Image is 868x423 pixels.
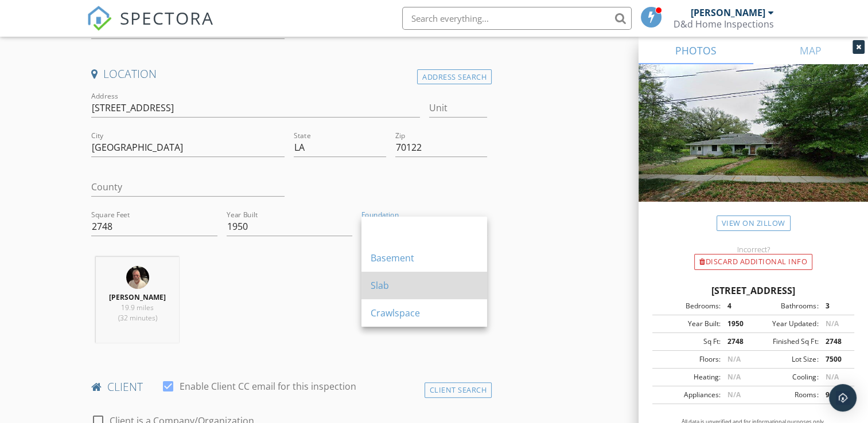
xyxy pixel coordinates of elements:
[818,390,851,400] div: 9
[753,319,818,329] div: Year Updated:
[694,254,812,270] div: Discard Additional info
[652,284,854,297] div: [STREET_ADDRESS]
[639,64,868,229] img: streetview
[721,319,753,329] div: 1950
[656,390,721,400] div: Appliances:
[91,66,487,81] h4: Location
[121,303,154,312] span: 19.9 miles
[425,382,492,398] div: Client Search
[721,301,753,311] div: 4
[717,216,791,231] a: View on Zillow
[87,6,112,31] img: The Best Home Inspection Software - Spectora
[371,251,478,265] div: Basement
[371,306,478,320] div: Crawlspace
[753,372,818,382] div: Cooling:
[656,354,721,365] div: Floors:
[818,336,851,347] div: 2748
[818,354,851,365] div: 7500
[825,319,838,328] span: N/A
[109,292,166,302] strong: [PERSON_NAME]
[402,7,632,30] input: Search everything...
[753,301,818,311] div: Bathrooms:
[371,279,478,292] div: Slab
[91,379,487,394] h4: client
[656,336,721,347] div: Sq Ft:
[825,372,838,382] span: N/A
[691,7,765,18] div: [PERSON_NAME]
[180,381,356,392] label: Enable Client CC email for this inspection
[753,354,818,365] div: Lot Size:
[656,301,721,311] div: Bedrooms:
[656,372,721,382] div: Heating:
[727,354,741,364] span: N/A
[753,336,818,347] div: Finished Sq Ft:
[126,266,149,289] img: my_face.jpg
[753,390,818,400] div: Rooms:
[120,6,214,30] span: SPECTORA
[753,37,868,64] a: MAP
[87,15,214,40] a: SPECTORA
[118,313,157,323] span: (32 minutes)
[639,245,868,254] div: Incorrect?
[674,18,774,30] div: D&d Home Inspections
[829,384,857,412] div: Open Intercom Messenger
[727,372,741,382] span: N/A
[656,319,721,329] div: Year Built:
[417,69,492,85] div: Address Search
[639,37,753,64] a: PHOTOS
[727,390,741,399] span: N/A
[721,336,753,347] div: 2748
[818,301,851,311] div: 3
